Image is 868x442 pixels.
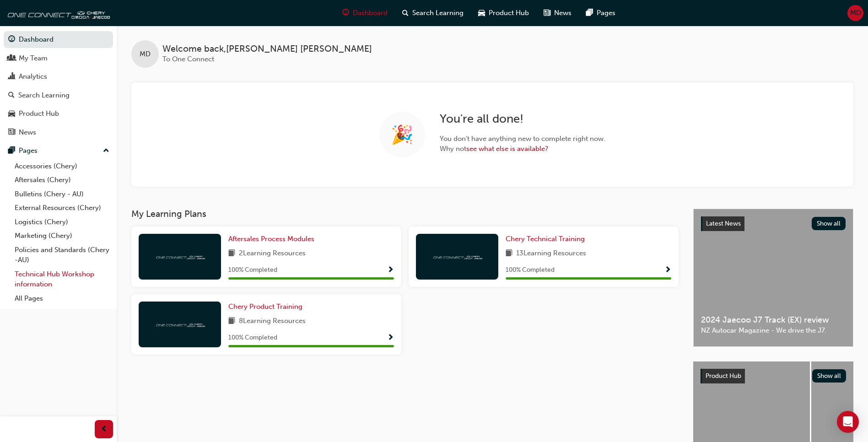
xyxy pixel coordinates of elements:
a: Latest NewsShow all2024 Jaecoo J7 Track (EX) reviewNZ Autocar Magazine - We drive the J7. [693,209,853,347]
span: Chery Product Training [228,302,302,311]
span: Show Progress [387,334,394,342]
span: book-icon [506,248,512,259]
a: Product Hub [4,105,113,122]
span: To One Connect [162,55,214,63]
a: Technical Hub Workshop information [11,267,113,291]
span: NZ Autocar Magazine - We drive the J7. [701,325,846,336]
div: Analytics [19,71,47,82]
button: Show Progress [664,264,671,276]
span: 100 % Completed [506,265,555,275]
span: Latest News [706,220,741,227]
button: Show all [812,369,846,383]
span: 13 Learning Resources [516,248,586,259]
a: news-iconNews [536,4,579,22]
img: oneconnect [5,4,110,22]
span: 100 % Completed [228,265,277,275]
span: News [554,8,571,18]
a: guage-iconDashboard [335,4,395,22]
a: Chery Product Training [228,302,306,312]
span: Dashboard [353,8,388,18]
span: news-icon [544,7,550,19]
button: Show all [812,217,846,230]
img: oneconnect [155,320,205,329]
span: car-icon [8,110,15,118]
a: Marketing (Chery) [11,229,113,243]
div: My Team [19,53,48,64]
span: Pages [597,8,615,18]
div: Open Intercom Messenger [837,411,859,433]
span: pages-icon [586,7,593,19]
span: 2024 Jaecoo J7 Track (EX) review [701,315,846,325]
span: guage-icon [8,36,15,44]
button: MD [847,5,863,21]
span: Chery Technical Training [506,235,585,243]
span: chart-icon [8,73,15,81]
a: Dashboard [4,31,113,48]
a: Analytics [4,68,113,85]
span: Why not [440,144,605,154]
span: car-icon [478,7,485,19]
a: Chery Technical Training [506,234,588,244]
span: Product Hub [706,372,741,380]
button: Show Progress [387,264,394,276]
button: DashboardMy TeamAnalyticsSearch LearningProduct HubNews [4,29,113,142]
a: Search Learning [4,87,113,104]
span: news-icon [8,129,15,137]
a: All Pages [11,291,113,306]
a: Accessories (Chery) [11,159,113,173]
span: 100 % Completed [228,333,277,343]
span: Aftersales Process Modules [228,235,314,243]
a: Logistics (Chery) [11,215,113,229]
span: Product Hub [489,8,529,18]
a: Aftersales Process Modules [228,234,318,244]
span: MD [140,49,151,59]
img: oneconnect [432,252,482,261]
span: 8 Learning Resources [239,316,306,327]
a: My Team [4,50,113,67]
span: prev-icon [101,424,108,435]
div: Pages [19,146,38,156]
button: Show Progress [387,332,394,344]
span: MD [850,8,861,18]
a: Latest NewsShow all [701,216,846,231]
a: News [4,124,113,141]
span: guage-icon [342,7,349,19]
span: Show Progress [664,266,671,275]
span: people-icon [8,54,15,63]
a: see what else is available? [466,145,548,153]
span: 2 Learning Resources [239,248,306,259]
div: News [19,127,36,138]
span: book-icon [228,316,235,327]
a: Product HubShow all [701,369,846,383]
a: car-iconProduct Hub [471,4,536,22]
span: Show Progress [387,266,394,275]
span: search-icon [8,92,15,100]
div: Product Hub [19,108,59,119]
span: pages-icon [8,147,15,155]
span: 🎉 [391,129,414,140]
span: search-icon [402,7,409,19]
span: up-icon [103,145,109,157]
a: pages-iconPages [579,4,623,22]
h2: You ' re all done! [440,112,605,126]
a: Aftersales (Chery) [11,173,113,187]
h3: My Learning Plans [131,209,679,219]
a: Bulletins (Chery - AU) [11,187,113,201]
span: You don ' t have anything new to complete right now. [440,134,605,144]
button: Pages [4,142,113,159]
a: search-iconSearch Learning [395,4,471,22]
a: External Resources (Chery) [11,201,113,215]
div: Search Learning [18,90,70,101]
span: Search Learning [412,8,464,18]
span: book-icon [228,248,235,259]
a: Policies and Standards (Chery -AU) [11,243,113,267]
img: oneconnect [155,252,205,261]
span: Welcome back , [PERSON_NAME] [PERSON_NAME] [162,44,372,54]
